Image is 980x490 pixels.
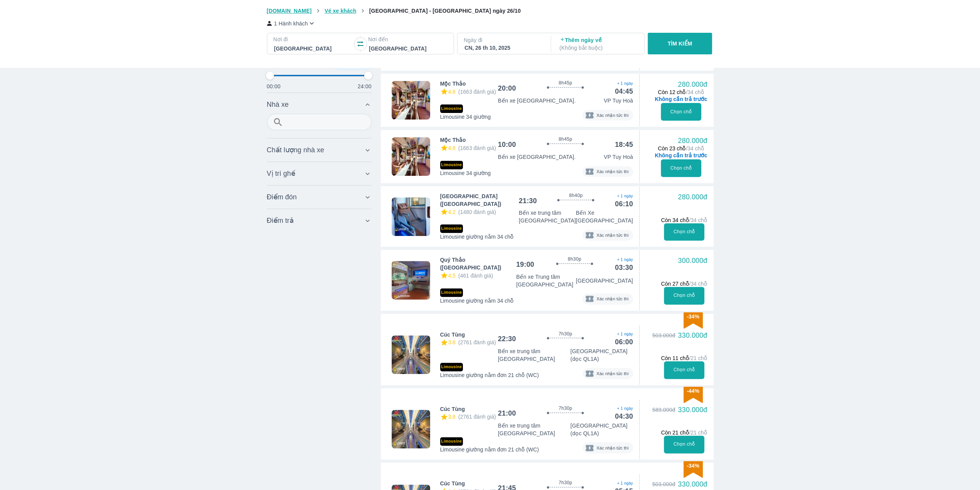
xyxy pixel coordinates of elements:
[448,339,456,345] span: 3.8
[648,33,712,54] button: TÌM KIẾM
[655,95,707,103] span: Không cần trả trước
[594,295,631,303] span: Xác nhận tức thì
[458,209,496,215] span: (1480 đánh giá)
[604,153,633,161] p: VP Tuy Hoà
[658,89,704,95] span: Còn 12 chỗ
[661,217,707,223] span: Còn 34 chỗ
[568,256,581,262] span: 8h30p
[569,192,583,199] span: 8h40p
[440,371,539,379] span: Limousine giường nằm đơn 21 chỗ (WC)
[594,168,631,175] span: Xác nhận tức thì
[689,429,707,436] span: / 21 chỗ
[440,104,463,113] span: Limousine
[267,95,372,114] div: Nhà xe
[267,192,297,202] span: Điểm đón
[267,188,372,206] div: Điểm đón
[274,20,308,27] p: 1 Hành khách
[585,167,594,176] img: instant verification logo
[440,405,465,413] span: Cúc Tùng
[440,331,465,338] span: Cúc Tùng
[458,273,493,279] span: (461 đánh giá)
[273,35,353,43] p: Nơi đi
[392,81,430,120] img: image
[689,355,707,361] span: / 21 chỗ
[655,152,707,159] span: Không cần trả trước
[267,100,289,109] span: Nhà xe
[615,81,633,87] span: + 1 ngày
[683,312,703,329] img: discount
[689,281,707,287] span: / 34 chỗ
[661,281,707,287] span: Còn 27 chỗ
[576,209,633,224] p: Bến Xe [GEOGRAPHIC_DATA]
[448,89,456,95] span: 4.6
[615,263,633,272] div: 03:30
[267,145,324,155] span: Chất lượng nhà xe
[440,224,463,233] span: Limousine
[687,313,699,320] span: -34%
[559,405,572,411] span: 7h30p
[392,197,430,236] img: image
[498,334,516,344] div: 22:30
[559,331,572,337] span: 7h30p
[369,8,521,14] span: [GEOGRAPHIC_DATA] - [GEOGRAPHIC_DATA] ngày 26/10
[325,8,356,14] span: Vé xe khách
[687,463,699,469] span: -34%
[440,192,519,208] span: [GEOGRAPHIC_DATA] ([GEOGRAPHIC_DATA])
[440,80,466,88] span: Mộc Thảo
[658,145,704,152] span: Còn 23 chỗ
[678,80,707,89] div: 280.000đ
[392,137,430,176] img: image
[440,169,491,177] span: Limousine 34 giường
[560,44,637,52] p: ( Không bắt buộc )
[615,406,633,412] span: + 1 ngày
[559,480,572,486] span: 7h30p
[267,8,312,14] span: [DOMAIN_NAME]
[464,36,543,44] p: Ngày đi
[661,429,707,436] span: Còn 21 chỗ
[498,84,516,93] div: 20:00
[440,288,463,297] span: Limousine
[368,35,447,43] p: Nơi đến
[440,113,491,121] span: Limousine 34 giường
[498,409,516,418] div: 21:00
[585,443,594,453] img: instant verification logo
[560,36,637,52] p: Thêm ngày về
[440,480,465,487] span: Cúc Tùng
[678,405,707,414] div: 330.000đ
[392,261,430,300] img: image
[267,169,295,178] span: Vị trí ghế
[267,141,372,159] div: Chất lượng nhà xe
[678,331,707,340] div: 330.000đ
[464,44,542,52] div: CN, 26 th 10, 2025
[686,89,704,95] span: / 34 chỗ
[440,437,463,446] span: Limousine
[498,97,576,104] p: Bến xe [GEOGRAPHIC_DATA].
[392,335,430,374] img: image
[683,461,703,478] img: discount
[448,414,456,420] span: 3.8
[661,103,701,121] button: Chọn chỗ
[498,422,570,437] p: Bến xe trung tâm [GEOGRAPHIC_DATA]
[615,412,633,421] div: 04:30
[683,387,703,403] img: discount
[594,370,631,377] span: Xác nhận tức thì
[678,136,707,145] div: 280.000đ
[267,19,316,27] button: 1 Hành khách
[594,232,631,239] span: Xác nhận tức thì
[604,97,633,104] p: VP Tuy Hoà
[668,40,692,47] p: TÌM KIẾM
[458,414,496,420] span: (2761 đánh giá)
[661,159,701,177] button: Chọn chỗ
[440,136,466,144] span: Mộc Thảo
[498,140,516,149] div: 10:00
[615,337,633,347] div: 06:00
[615,193,633,199] span: + 1 ngày
[615,480,633,487] span: + 1 ngày
[570,422,633,437] p: [GEOGRAPHIC_DATA] (dọc QL1A)
[440,363,463,371] span: Limousine
[687,388,699,394] span: -44%
[664,436,704,453] button: Chọn chỗ
[652,406,675,414] div: 589.000đ
[458,339,496,345] span: (2761 đánh giá)
[440,446,539,453] span: Limousine giường nằm đơn 21 chỗ (WC)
